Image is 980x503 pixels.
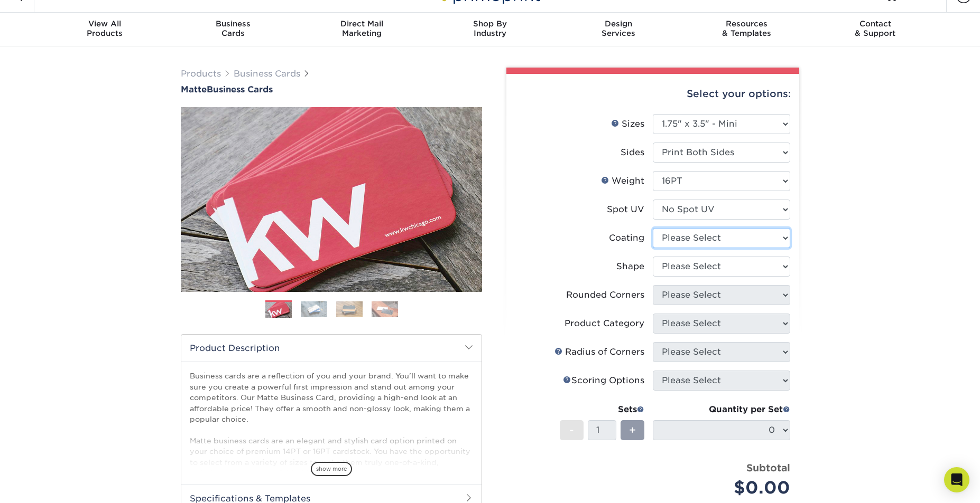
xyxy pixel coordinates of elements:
a: Products [181,69,221,79]
a: Direct MailMarketing [298,13,426,46]
div: Industry [426,19,554,38]
div: Shape [616,260,644,273]
a: MatteBusiness Cards [181,84,482,94]
span: Contact [811,19,939,29]
img: Business Cards 02 [301,301,327,317]
div: Sides [621,146,644,159]
div: Spot UV [607,203,644,216]
div: & Support [811,19,939,38]
span: Business [169,19,298,29]
span: Matte [181,84,207,94]
img: Matte 01 [181,49,482,350]
div: Weight [601,175,644,187]
div: Sets [560,403,644,416]
div: Marketing [298,19,426,38]
img: Business Cards 04 [372,301,398,317]
span: View All [41,19,169,29]
span: - [569,422,574,438]
div: Products [41,19,169,38]
a: View AllProducts [41,13,169,46]
a: Shop ByIndustry [426,13,554,46]
div: Scoring Options [563,374,644,387]
div: Quantity per Set [653,403,790,416]
a: DesignServices [554,13,682,46]
span: Shop By [426,19,554,29]
img: Business Cards 01 [265,297,292,323]
div: $0.00 [661,475,790,500]
div: Select your options: [515,74,791,114]
a: Business Cards [234,69,300,79]
div: Services [554,19,682,38]
div: & Templates [682,19,811,38]
span: Design [554,19,682,29]
h1: Business Cards [181,84,482,94]
a: Resources& Templates [682,13,811,46]
span: + [629,422,636,438]
a: BusinessCards [169,13,298,46]
div: Sizes [611,118,644,130]
span: show more [311,462,352,476]
div: Rounded Corners [566,289,644,301]
div: Radius of Corners [554,346,644,358]
strong: Subtotal [746,462,790,473]
div: Open Intercom Messenger [944,467,969,492]
h2: Product Description [181,335,482,362]
div: Coating [609,232,644,244]
img: Business Cards 03 [336,301,363,317]
span: Resources [682,19,811,29]
div: Product Category [565,317,644,330]
div: Cards [169,19,298,38]
a: Contact& Support [811,13,939,46]
span: Direct Mail [298,19,426,29]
